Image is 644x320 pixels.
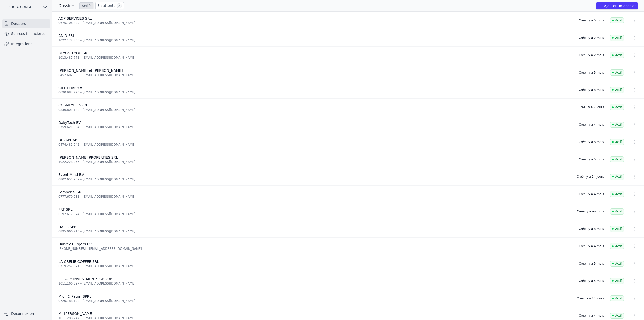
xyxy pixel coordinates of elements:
[117,3,122,8] span: 2
[579,314,604,318] div: Créé il y a 4 mois
[577,175,604,179] div: Créé il y a 14 jours
[610,226,624,232] span: Actif
[58,86,82,90] span: CIEL PHARMA
[2,39,50,48] a: Intégrations
[2,310,50,318] button: Déconnexion
[58,125,573,129] div: 0759.621.054 - [EMAIL_ADDRESS][DOMAIN_NAME]
[610,243,624,249] span: Actif
[58,38,573,42] div: 1022.172.835 - [EMAIL_ADDRESS][DOMAIN_NAME]
[610,313,624,319] span: Actif
[610,208,624,215] span: Actif
[58,103,88,107] span: COSMEYER SPRL
[610,174,624,180] span: Actif
[58,68,123,73] span: [PERSON_NAME] et [PERSON_NAME]
[58,138,77,142] span: DEVAPHAR
[610,191,624,197] span: Actif
[58,143,573,147] div: 0474.481.042 - [EMAIL_ADDRESS][DOMAIN_NAME]
[577,296,604,300] div: Créé il y a 13 jours
[610,52,624,58] span: Actif
[58,195,573,199] div: 0777.670.081 - [EMAIL_ADDRESS][DOMAIN_NAME]
[579,18,604,22] div: Créé il y a 5 mois
[58,160,573,164] div: 1022.228.956 - [EMAIL_ADDRESS][DOMAIN_NAME]
[58,190,84,194] span: Femperial SRL
[58,16,92,20] span: A&P SERVICES SRL
[58,155,118,159] span: [PERSON_NAME] PROPERTIES SRL
[58,56,573,60] div: 1013.487.771 - [EMAIL_ADDRESS][DOMAIN_NAME]
[610,122,624,128] span: Actif
[58,173,84,177] span: Event Mind BV
[610,35,624,41] span: Actif
[58,121,81,125] span: DakyTech BV
[58,294,91,298] span: Mich & Paton SPRL
[58,73,573,77] div: 0452.602.889 - [EMAIL_ADDRESS][DOMAIN_NAME]
[58,207,72,211] span: FRT SRL
[596,2,638,9] button: Ajouter un dossier
[58,108,573,112] div: 0836.801.182 - [EMAIL_ADDRESS][DOMAIN_NAME]
[610,69,624,76] span: Actif
[95,2,124,9] a: En attente 2
[58,212,571,216] div: 0597.677.574 - [EMAIL_ADDRESS][DOMAIN_NAME]
[79,2,93,9] a: Actifs
[610,156,624,162] span: Actif
[58,242,92,246] span: Harvey Burgers BV
[610,295,624,301] span: Actif
[58,90,573,94] div: 0690.987.220 - [EMAIL_ADDRESS][DOMAIN_NAME]
[579,53,604,57] div: Créé il y a 2 mois
[610,261,624,267] span: Actif
[579,70,604,75] div: Créé il y a 5 mois
[579,157,604,161] div: Créé il y a 5 mois
[58,229,573,233] div: 0895.066.213 - [EMAIL_ADDRESS][DOMAIN_NAME]
[610,104,624,110] span: Actif
[58,51,89,55] span: BEYOND YOU SRL
[577,209,604,214] div: Créé il y a un mois
[58,312,93,316] span: Mr [PERSON_NAME]
[58,264,573,268] div: 0719.257.671 - [EMAIL_ADDRESS][DOMAIN_NAME]
[610,278,624,284] span: Actif
[579,244,604,248] div: Créé il y a 4 mois
[58,281,573,286] div: 1011.166.897 - [EMAIL_ADDRESS][DOMAIN_NAME]
[579,262,604,266] div: Créé il y a 5 mois
[5,5,41,10] span: FIDUCIA CONSULTING SRL
[58,260,99,264] span: LA CREME COFFEE SRL
[58,247,573,251] div: [PHONE_NUMBER] - [EMAIL_ADDRESS][DOMAIN_NAME]
[579,88,604,92] div: Créé il y a 3 mois
[2,29,50,38] a: Sources financières
[610,139,624,145] span: Actif
[579,279,604,283] div: Créé il y a 4 mois
[579,105,604,109] div: Créé il y a 7 jours
[610,87,624,93] span: Actif
[58,3,75,9] h3: Dossiers
[58,21,573,25] div: 0675.706.849 - [EMAIL_ADDRESS][DOMAIN_NAME]
[58,277,112,281] span: LEGACY INVESTMENTS GROUP
[2,3,50,11] button: FIDUCIA CONSULTING SRL
[610,17,624,23] span: Actif
[2,19,50,28] a: Dossiers
[579,227,604,231] div: Créé il y a 3 mois
[579,192,604,196] div: Créé il y a 4 mois
[58,177,571,181] div: 0802.654.907 - [EMAIL_ADDRESS][DOMAIN_NAME]
[58,34,75,38] span: ANID SRL
[579,140,604,144] div: Créé il y a 3 mois
[58,299,571,303] div: 0720.788.192 - [EMAIL_ADDRESS][DOMAIN_NAME]
[58,225,78,229] span: HALIS SPRL
[579,123,604,127] div: Créé il y a 4 mois
[579,36,604,40] div: Créé il y a 2 mois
